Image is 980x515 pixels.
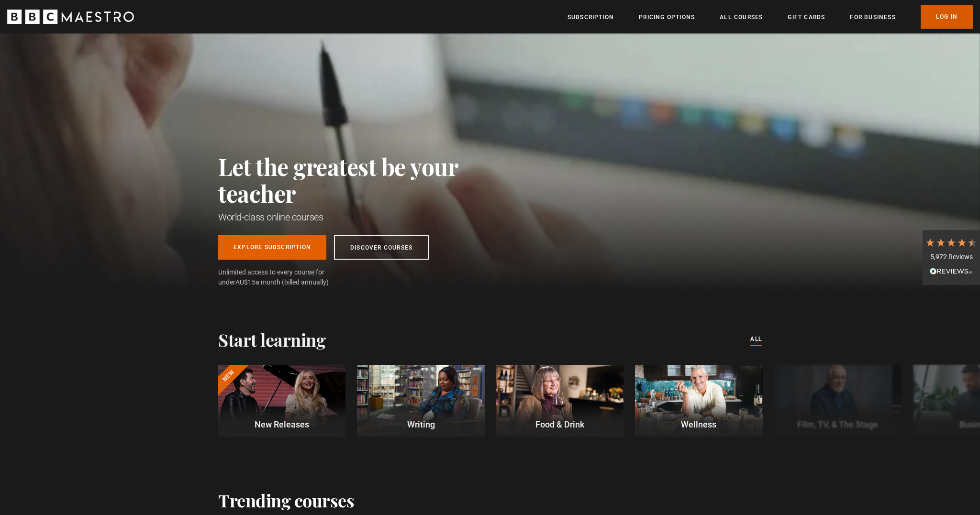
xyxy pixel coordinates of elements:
h1: World-class online courses [218,210,501,224]
nav: Primary [568,5,973,29]
svg: BBC Maestro [7,10,134,24]
a: All Courses [720,12,763,22]
a: Writing [357,365,484,437]
p: Film, TV, & The Stage [774,418,902,431]
a: Film, TV, & The Stage [774,365,902,437]
a: Pricing Options [639,12,695,22]
span: AU$15 [235,278,256,286]
a: Subscription [568,12,614,22]
a: Discover Courses [334,235,429,260]
div: 5,972 Reviews [925,252,978,262]
a: Wellness [635,365,762,437]
a: Gift Cards [788,12,825,22]
p: Writing [357,418,484,431]
a: All [750,334,762,345]
a: Food & Drink [496,365,624,437]
a: For business [850,12,895,22]
a: Explore Subscription [218,235,326,260]
h2: Let the greatest be your teacher [218,153,501,207]
p: Wellness [635,418,762,431]
img: REVIEWS.io [930,268,973,274]
h2: Start learning [218,329,325,350]
div: 5,972 ReviewsRead All Reviews [923,230,980,285]
h2: Trending courses [218,490,354,510]
a: Log In [921,5,973,29]
p: New Releases [218,418,345,431]
div: 4.7 Stars [925,237,978,248]
div: Read All Reviews [925,266,978,278]
p: Food & Drink [496,418,624,431]
a: New New Releases [218,365,345,437]
span: Unlimited access to every course for under a month (billed annually) [218,267,347,287]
